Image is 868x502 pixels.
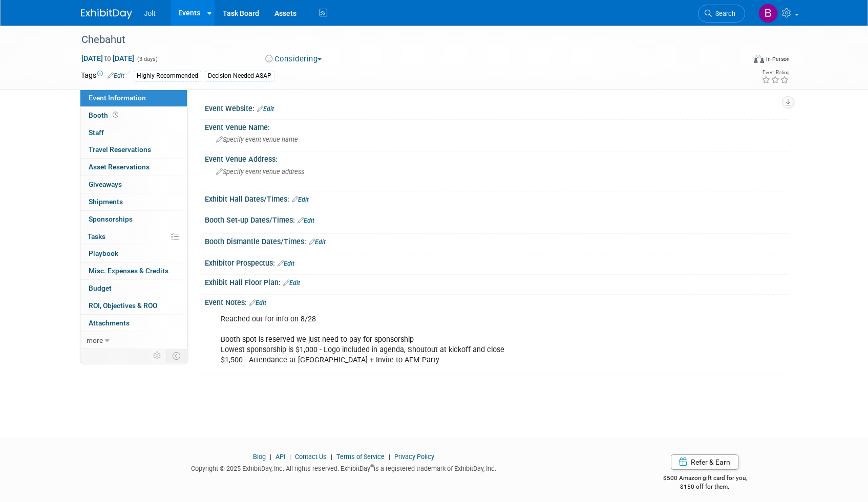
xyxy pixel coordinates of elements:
span: Staff [89,128,104,137]
span: Specify event venue address [216,168,304,176]
div: Event Venue Address: [205,151,788,164]
div: Event Venue Name: [205,120,788,133]
a: Edit [283,279,300,287]
div: $150 off for them. [622,483,788,491]
a: Edit [278,260,294,267]
span: Playbook [89,249,118,257]
div: Event Notes: [205,295,788,308]
a: more [80,332,187,349]
img: ExhibitDay [81,9,132,19]
div: $500 Amazon gift card for you, [622,467,788,491]
span: | [287,453,293,461]
a: Event Information [80,90,187,106]
span: Shipments [89,198,123,206]
span: Misc. Expenses & Credits [89,267,168,275]
a: Booth [80,107,187,124]
button: Considering [262,54,326,64]
a: Edit [249,299,266,307]
span: Budget [89,284,112,292]
td: Tags [81,70,124,82]
span: (3 days) [136,56,158,62]
span: Booth not reserved yet [111,111,120,119]
a: Edit [257,105,274,113]
div: Highly Recommended [134,71,201,81]
a: Staff [80,124,187,141]
div: Copyright © 2025 ExhibitDay, Inc. All rights reserved. ExhibitDay is a registered trademark of Ex... [81,462,607,473]
a: Refer & Earn [671,454,738,470]
span: Attachments [89,319,130,327]
a: API [276,453,285,461]
span: | [386,453,393,461]
a: Search [698,5,745,23]
div: Decision Needed ASAP [205,71,274,81]
sup: ® [370,464,374,469]
div: Booth Set-up Dates/Times: [205,212,788,226]
div: Exhibit Hall Dates/Times: [205,191,788,205]
span: Travel Reservations [89,145,151,154]
a: Budget [80,280,187,297]
span: ROI, Objectives & ROO [89,301,157,310]
a: Edit [309,238,326,246]
a: Edit [292,196,309,203]
a: Travel Reservations [80,141,187,158]
td: Toggle Event Tabs [166,349,187,362]
td: Personalize Event Tab Strip [149,349,166,362]
a: Sponsorships [80,211,187,228]
span: more [87,336,103,344]
span: Event Information [89,94,146,102]
a: Blog [253,453,266,461]
a: Privacy Policy [394,453,434,461]
span: [DATE] [DATE] [81,54,135,63]
div: Chebahut [78,31,730,49]
a: Asset Reservations [80,159,187,176]
div: Event Format [685,53,790,69]
a: Contact Us [295,453,327,461]
a: Edit [298,217,314,224]
span: Giveaways [89,180,122,188]
a: Attachments [80,315,187,332]
span: to [103,54,113,62]
a: Misc. Expenses & Credits [80,263,187,279]
img: Format-Inperson.png [754,55,764,63]
a: Giveaways [80,176,187,193]
span: Search [712,10,735,17]
div: Event Website: [205,101,788,114]
div: Exhibit Hall Floor Plan: [205,275,788,288]
span: | [328,453,335,461]
a: Playbook [80,245,187,262]
a: Terms of Service [336,453,385,461]
div: Event Rating [761,70,789,75]
span: Sponsorships [89,215,133,223]
span: Specify event venue name [216,136,298,143]
span: Tasks [88,232,105,241]
img: Brooke Valderrama [758,4,778,23]
span: Booth [89,111,120,119]
div: Exhibitor Prospectus: [205,255,788,269]
span: Asset Reservations [89,163,150,171]
span: Jolt [144,9,156,17]
div: Booth Dismantle Dates/Times: [205,234,788,247]
span: | [267,453,274,461]
a: Shipments [80,193,187,210]
a: Tasks [80,228,187,245]
a: Edit [108,72,124,79]
div: Reached out for info on 8/28 Booth spot is reserved we just need to pay for sponsorship Lowest sp... [214,309,675,370]
a: ROI, Objectives & ROO [80,297,187,314]
div: In-Person [766,55,790,63]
